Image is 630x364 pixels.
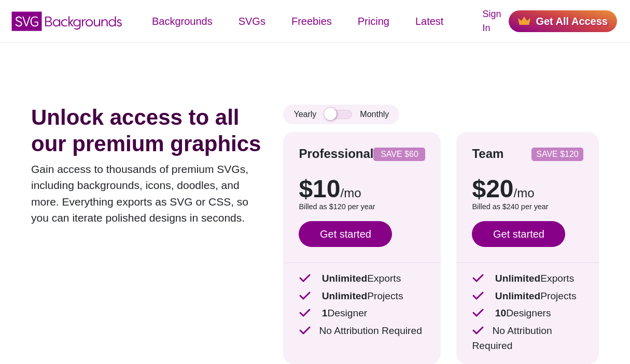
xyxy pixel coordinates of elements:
[495,273,540,284] strong: Unlimited
[495,290,540,301] strong: Unlimited
[299,147,373,161] strong: Professional
[402,6,456,37] a: Latest
[31,161,268,226] p: Gain access to thousands of premium SVGs, including backgrounds, icons, doodles, and more. Everyt...
[341,186,361,200] span: /mo
[31,105,268,157] h1: Unlock access to all our premium graphics
[472,289,583,304] p: Projects
[482,7,501,35] a: Sign In
[299,177,425,201] p: $10
[283,105,399,124] div: Yearly Monthly
[472,306,583,321] p: Designers
[139,6,226,37] a: Backgrounds
[299,221,392,247] a: Get started
[495,308,506,318] strong: 10
[322,273,367,284] strong: Unlimited
[322,290,367,301] strong: Unlimited
[472,147,503,161] strong: Team
[299,289,425,304] p: Projects
[322,308,328,318] strong: 1
[299,201,425,213] p: Billed as $120 per year
[278,6,345,37] a: Freebies
[472,177,583,201] p: $20
[536,150,579,158] p: SAVE $120
[472,271,583,286] p: Exports
[377,150,421,158] p: SAVE $60
[472,221,565,247] a: Get started
[514,186,535,200] span: /mo
[472,201,583,213] p: Billed as $240 per year
[299,306,425,321] p: Designer
[345,6,402,37] a: Pricing
[299,324,425,339] p: No Attribution Required
[509,10,617,32] a: Get All Access
[226,6,278,37] a: SVGs
[472,324,583,354] p: No Attribution Required
[299,271,425,286] p: Exports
